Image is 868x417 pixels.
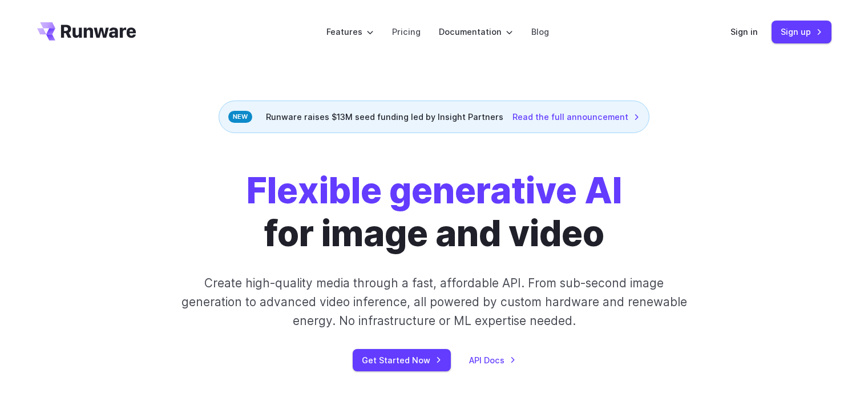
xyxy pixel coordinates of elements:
h1: for image and video [247,170,622,255]
label: Documentation [439,25,513,38]
div: Runware raises $13M seed funding led by Insight Partners [219,101,649,133]
a: Get Started Now [353,349,451,371]
strong: Flexible generative AI [247,169,622,212]
a: Sign up [772,21,831,43]
p: Create high-quality media through a fast, affordable API. From sub-second image generation to adv... [180,274,688,331]
a: Read the full announcement [512,110,640,123]
a: Pricing [392,25,421,38]
a: Sign in [730,25,758,38]
a: Blog [531,25,549,38]
label: Features [326,25,374,38]
a: API Docs [469,354,516,367]
a: Go to / [37,22,136,41]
